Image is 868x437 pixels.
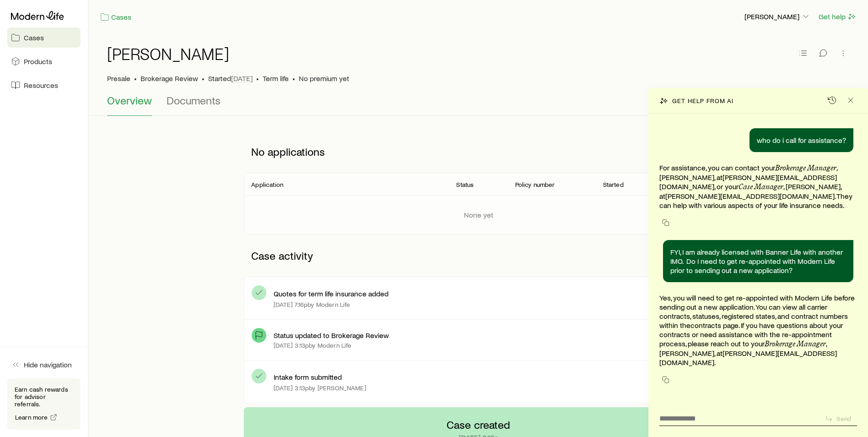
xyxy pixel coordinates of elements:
span: Cases [24,33,44,42]
p: Case created [447,418,510,431]
p: Status updated to Brokerage Review [274,331,389,340]
p: [PERSON_NAME] [744,12,810,21]
p: Application [251,181,283,188]
h1: [PERSON_NAME] [107,44,229,63]
p: Intake form submitted [274,372,342,382]
p: Started [208,74,253,83]
span: Term life [263,74,289,83]
span: Documents [167,94,221,107]
p: Status [456,181,474,188]
span: Resources [24,81,58,90]
span: • [202,74,205,83]
span: Overview [107,94,152,107]
span: • [134,74,137,83]
p: No applications [244,138,712,165]
p: Earn cash rewards for advisor referrals. [15,386,73,408]
span: • [256,74,259,83]
p: Presale [107,74,130,83]
p: [DATE] 3:13p by Modern Life [274,342,351,349]
p: For assistance, you can contact your , [PERSON_NAME], at , or your , [PERSON_NAME], at . They can... [659,163,857,210]
a: [PERSON_NAME][EMAIL_ADDRESS][DOMAIN_NAME] [665,191,835,200]
p: None yet [464,210,493,219]
button: Close [844,94,857,107]
span: Hide navigation [24,360,72,369]
p: [DATE] 7:16p by Modern Life [274,301,350,308]
p: Get help from AI [672,97,733,104]
div: Earn cash rewards for advisor referrals.Learn more [7,378,81,430]
button: [PERSON_NAME] [744,11,811,22]
a: Products [7,51,81,71]
button: Get help [818,11,857,22]
strong: Case Manager [739,182,783,191]
span: Brokerage Review [140,74,198,83]
a: Resources [7,75,81,95]
p: Send [836,415,851,422]
a: contracts page [690,321,739,329]
span: No premium yet [299,74,349,83]
span: Learn more [15,414,48,421]
p: Yes, you will need to get re-appointed with Modern Life before sending out a new application. You... [659,293,857,367]
span: [DATE] [231,74,253,83]
strong: Brokerage Manager [765,339,826,348]
button: Send [821,413,857,425]
button: Hide navigation [7,355,81,375]
p: Quotes for term life insurance added [274,289,388,298]
a: [PERSON_NAME][EMAIL_ADDRESS][DOMAIN_NAME] [659,349,837,366]
p: Policy number [515,181,555,188]
p: FYI, I am already licensed with Banner Life with another IMO. Do I need to get re-appointed with ... [670,247,846,275]
div: Case details tabs [107,94,850,116]
p: Started [603,181,624,188]
a: Cases [7,27,81,48]
a: [PERSON_NAME][EMAIL_ADDRESS][DOMAIN_NAME] [659,173,837,191]
a: Cases [100,12,132,22]
p: [DATE] 3:13p by [PERSON_NAME] [274,384,366,392]
strong: Brokerage Manager [775,164,836,172]
p: Case activity [244,242,712,269]
p: who do i call for assistance? [757,136,846,145]
span: Products [24,57,52,66]
span: • [292,74,295,83]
